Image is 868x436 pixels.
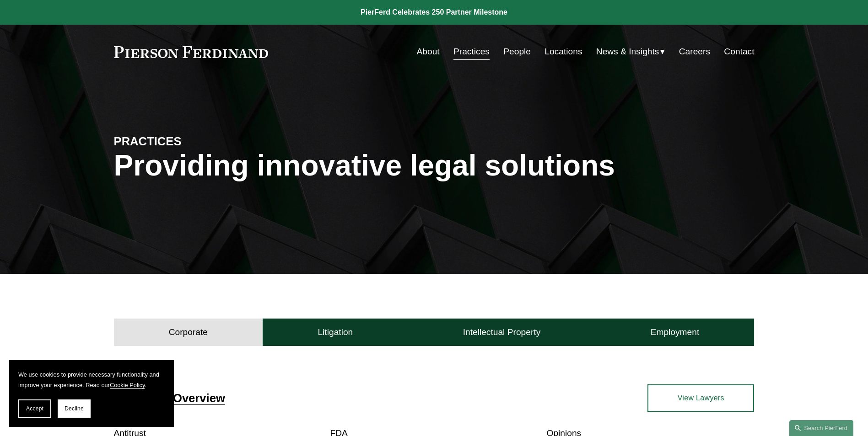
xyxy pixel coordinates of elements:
[114,134,274,149] h4: PRACTICES
[647,384,754,412] a: View Lawyers
[318,327,353,338] h4: Litigation
[789,420,853,436] a: Search this site
[18,399,51,418] button: Accept
[169,327,208,338] h4: Corporate
[110,382,145,388] a: Cookie Policy
[417,43,440,60] a: About
[58,399,91,418] button: Decline
[26,405,43,412] span: Accept
[114,392,225,404] a: Corporate Overview
[679,43,710,60] a: Careers
[596,43,665,60] a: folder dropdown
[9,360,174,427] section: Cookie banner
[724,43,754,60] a: Contact
[596,44,659,60] span: News & Insights
[18,369,165,390] p: We use cookies to provide necessary functionality and improve your experience. Read our .
[503,43,531,60] a: People
[453,43,490,60] a: Practices
[114,149,755,182] h1: Providing innovative legal solutions
[545,43,582,60] a: Locations
[463,327,541,338] h4: Intellectual Property
[651,327,700,338] h4: Employment
[65,405,84,412] span: Decline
